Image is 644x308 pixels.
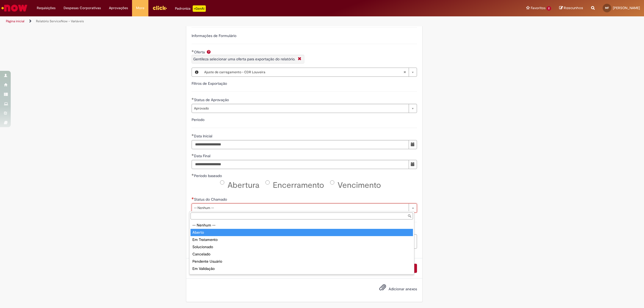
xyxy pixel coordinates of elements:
div: Pendente Usuário [191,258,413,265]
div: Solucionado [191,243,413,251]
div: Aberto [191,229,413,236]
div: Em Tratamento [191,236,413,243]
div: Cancelado [191,251,413,258]
div: -- Nenhum -- [191,222,413,229]
div: 1º Nivel [191,272,413,280]
div: Em Validação [191,265,413,272]
ul: Status do Chamado [189,221,414,274]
